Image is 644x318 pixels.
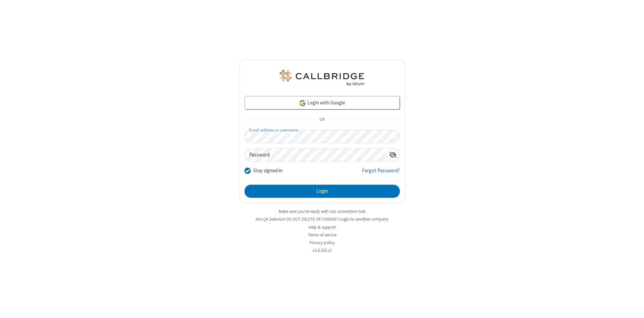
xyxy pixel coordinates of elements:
a: Forgot Password? [362,167,400,180]
a: Login with Google [245,96,400,109]
input: Password [245,148,386,162]
button: Login [245,185,400,198]
input: Email address or username [245,130,400,143]
button: Login to another company [339,216,388,222]
a: Make sure you're ready with our connection test [279,209,365,214]
a: Help & support [309,224,336,230]
span: OR [317,115,327,125]
label: Stay signed in [253,167,282,175]
li: v2.6.352.12 [239,247,405,254]
li: Not QA Selenium DO NOT DELETE OR CHANGE? [239,216,405,222]
img: google-icon.png [299,99,306,107]
a: Privacy policy [310,240,335,245]
div: Show password [386,148,399,161]
img: QA Selenium DO NOT DELETE OR CHANGE [278,70,366,86]
a: Terms of service [308,232,336,238]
